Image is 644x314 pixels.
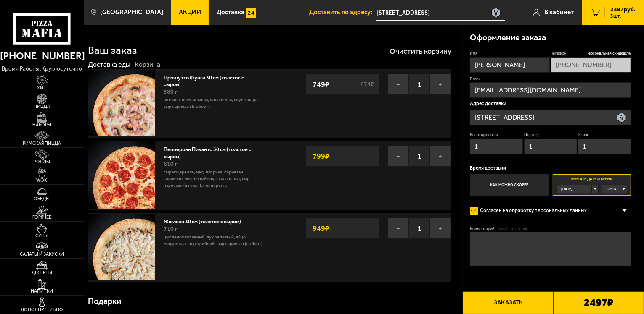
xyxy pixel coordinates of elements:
[246,8,256,18] img: 15daf4d41897b9f0e9f617042186c801.svg
[470,166,631,171] p: Время доставки
[409,74,430,95] span: 1
[430,146,451,167] button: +
[586,50,631,56] span: Персональная скидка 0 %
[584,297,613,308] b: 2497 ₽
[164,88,178,95] span: 580 г
[88,60,133,68] a: Доставка еды-
[388,146,409,167] button: −
[470,34,546,42] h3: Оформление заказа
[553,174,631,196] label: Выбрать дату и время
[610,13,636,18] span: 3 шт.
[135,60,160,69] div: Корзина
[388,74,409,95] button: −
[164,234,265,247] p: цыпленок копченый, лук репчатый, яйцо, моцарелла, соус грибной, сыр пармезан (на борт).
[409,146,430,167] span: 1
[388,218,409,239] button: −
[470,50,550,56] label: Имя
[470,204,594,217] label: Согласен на обработку персональных данных
[100,9,163,16] span: [GEOGRAPHIC_DATA]
[164,169,265,189] p: сыр Моцарелла, мед, паприка, пармезан, сливочно-чесночный соус, халапеньо, сыр пармезан (на борт)...
[578,132,631,137] label: Этаж
[164,216,248,225] a: Жюльен 30 см (толстое с сыром)
[470,174,549,196] label: Как можно скорее
[610,7,636,13] span: 2497 руб.
[309,9,376,16] span: Доставить по адресу:
[561,185,572,193] span: [DATE]
[88,45,137,56] h1: Ваш заказ
[310,76,331,92] strong: 749 ₽
[164,225,178,233] span: 710 г
[217,9,244,16] span: Доставка
[544,9,574,16] span: В кабинет
[470,82,631,98] input: @
[164,144,251,159] a: Пепперони Пиканто 30 см (толстое с сыром)
[164,160,178,167] span: 610 г
[409,218,430,239] span: 1
[470,132,523,137] label: Квартира / офис
[470,57,550,73] input: Имя
[390,47,451,55] button: Очистить корзину
[551,50,631,56] label: Телефон
[376,5,505,21] span: улица Хошимина, 7к3, подъезд 3
[310,220,331,236] strong: 949 ₽
[360,81,375,87] s: 874 ₽
[88,297,121,306] h3: Подарки
[430,218,451,239] button: +
[470,226,631,231] label: Комментарий
[179,9,201,16] span: Акции
[164,72,244,87] a: Прошутто Фунги 30 см (толстое с сыром)
[607,185,616,193] span: 12:15
[310,148,331,164] strong: 799 ₽
[498,226,527,231] span: (необязательно)
[164,97,265,110] p: ветчина, шампиньоны, моцарелла, соус-пицца, сыр пармезан (на борт).
[376,5,505,21] input: Ваш адрес доставки
[470,101,631,106] p: Адрес доставки
[463,291,553,314] button: Заказать
[430,74,451,95] button: +
[551,57,631,73] input: +7 (
[524,132,577,137] label: Подъезд
[470,76,631,81] label: E-mail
